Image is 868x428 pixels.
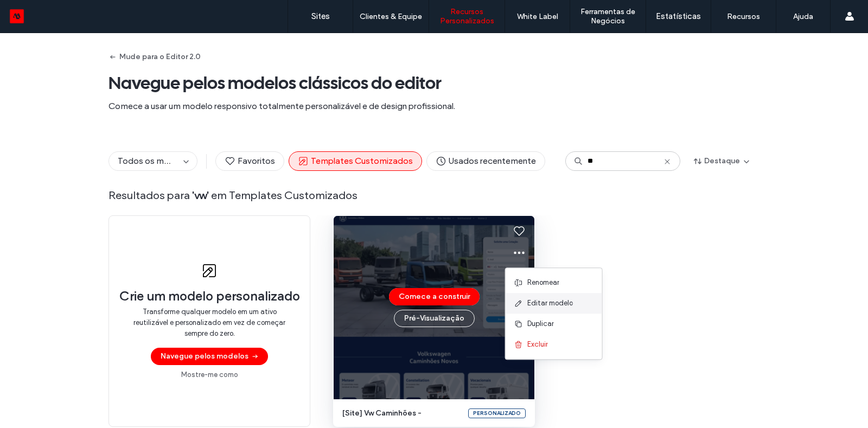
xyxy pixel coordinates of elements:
[527,298,573,309] span: Editar modelo
[181,369,238,380] a: Mostre-me como
[119,288,300,304] span: Crie um modelo personalizado
[527,318,554,329] span: Duplicar
[225,155,275,167] span: Favoritos
[109,152,180,170] button: Todos os modelos
[527,339,548,350] span: Excluir
[108,188,759,202] span: Resultados para em Templates Customizados
[289,151,422,171] button: Templates Customizados
[389,288,480,305] button: Comece a construir
[360,12,422,21] label: Clientes & Equipe
[570,7,646,25] label: Ferramentas de Negócios
[24,8,52,17] span: Ajuda
[394,310,475,327] button: Pré-Visualizaçāo
[215,151,284,171] button: Favoritos
[311,11,330,21] label: Sites
[192,189,209,202] span: ' vw '
[426,151,545,171] button: Usados recentemente
[727,12,760,21] label: Recursos
[118,156,191,166] span: Todos os modelos
[298,155,413,167] span: Templates Customizados
[517,12,558,21] label: White Label
[108,48,201,66] button: Mude para o Editor 2.0
[685,152,759,170] button: Destaque
[151,348,268,365] button: Navegue pelos modelos
[131,306,288,339] span: Transforme qualquer modelo em um ativo reutilizável e personalizado em vez de começar sempre do z...
[108,72,759,94] span: Navegue pelos modelos clássicos do editor
[429,7,505,25] label: Recursos Personalizados
[342,408,462,419] span: [site] vw caminhões -
[468,408,526,418] div: Personalizado
[656,11,701,21] label: Estatísticas
[527,277,559,288] span: Renomear
[436,155,536,167] span: Usados recentemente
[108,100,759,112] span: Comece a usar um modelo responsivo totalmente personalizável e de design profissional.
[793,12,813,21] label: Ajuda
